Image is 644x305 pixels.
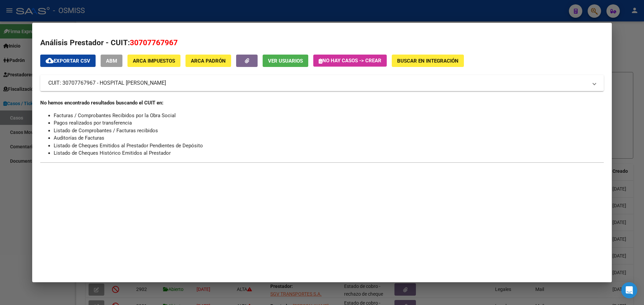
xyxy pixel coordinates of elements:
button: No hay casos -> Crear [313,55,387,67]
span: ABM [106,58,117,64]
div: Open Intercom Messenger [621,282,637,298]
span: Buscar en Integración [397,58,459,64]
mat-expansion-panel-header: CUIT: 30707767967 - HOSPITAL [PERSON_NAME] [40,75,604,91]
button: ARCA Padrón [185,55,231,67]
span: No hay casos -> Crear [319,58,381,64]
mat-icon: cloud_download [46,57,54,65]
span: Ver Usuarios [268,58,303,64]
span: 30707767967 [130,38,178,47]
li: Auditorías de Facturas [54,134,604,142]
li: Pagos realizados por transferencia [54,119,604,127]
button: Ver Usuarios [263,55,308,67]
button: ABM [101,55,122,67]
li: Listado de Cheques Emitidos al Prestador Pendientes de Depósito [54,142,604,150]
li: Listado de Cheques Histórico Emitidos al Prestador [54,149,604,157]
strong: No hemos encontrado resultados buscando el CUIT en: [40,100,163,106]
button: ARCA Impuestos [127,55,180,67]
span: ARCA Impuestos [133,58,175,64]
mat-panel-title: CUIT: 30707767967 - HOSPITAL [PERSON_NAME] [48,79,588,87]
span: Exportar CSV [46,58,90,64]
button: Exportar CSV [40,55,96,67]
h2: Análisis Prestador - CUIT: [40,37,604,49]
button: Buscar en Integración [392,55,464,67]
li: Listado de Comprobantes / Facturas recibidos [54,127,604,135]
span: ARCA Padrón [191,58,226,64]
li: Facturas / Comprobantes Recibidos por la Obra Social [54,112,604,120]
